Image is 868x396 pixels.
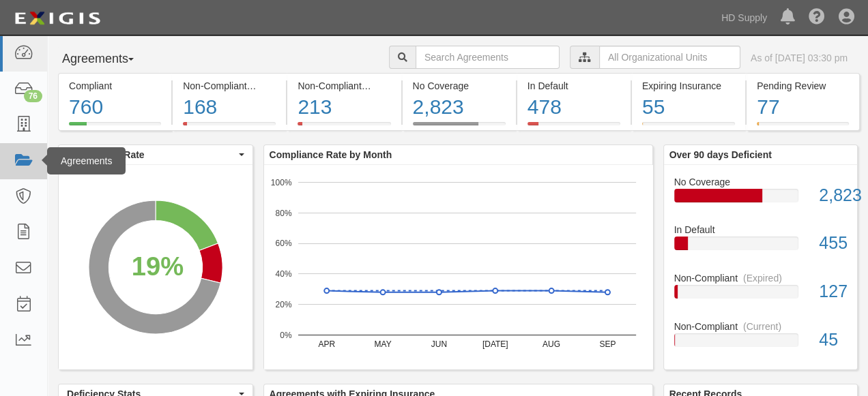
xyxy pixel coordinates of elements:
div: 55 [642,93,735,122]
text: MAY [374,339,391,349]
div: 478 [527,93,620,122]
a: Non-Compliant(Current)168 [173,122,286,133]
div: As of [DATE] 03:30 pm [751,51,848,65]
svg: A chart. [264,165,653,369]
div: (Current) [252,79,291,93]
b: Compliance Rate by Month [270,149,392,160]
div: 213 [298,93,390,122]
input: All Organizational Units [599,46,740,69]
text: 0% [280,330,292,339]
i: Help Center - Complianz [809,10,825,26]
a: Expiring Insurance55 [632,122,745,133]
text: APR [318,339,335,349]
div: Compliant [69,79,161,93]
a: Non-Compliant(Expired)127 [674,271,848,320]
text: 80% [275,208,291,217]
a: In Default478 [517,122,631,133]
text: [DATE] [482,339,508,349]
div: Expiring Insurance [642,79,735,93]
button: Agreements [58,46,160,73]
div: In Default [664,223,858,237]
a: Compliant760 [58,122,171,133]
div: 455 [809,231,857,256]
div: Non-Compliant [664,320,858,333]
a: No Coverage2,823 [403,122,516,133]
span: Compliance Rate [67,148,235,162]
div: (Expired) [367,79,406,93]
input: Search Agreements [416,46,560,69]
div: 127 [809,279,857,304]
text: 100% [270,177,291,187]
a: In Default455 [674,223,848,271]
div: No Coverage [664,175,858,189]
div: No Coverage [413,79,506,93]
text: 60% [275,239,291,248]
div: 76 [24,90,42,102]
svg: A chart. [59,165,252,369]
div: Non-Compliant [664,271,858,285]
div: 168 [183,93,276,122]
div: Non-Compliant (Expired) [298,79,390,93]
div: In Default [527,79,620,93]
text: JUN [431,339,446,349]
div: Agreements [47,147,126,174]
div: Non-Compliant (Current) [183,79,276,93]
div: Pending Review [757,79,849,93]
div: (Expired) [743,271,782,285]
text: AUG [542,339,560,349]
text: 40% [275,269,291,279]
div: 19% [132,247,184,285]
div: 77 [757,93,849,122]
div: (Current) [743,320,781,333]
a: Pending Review77 [747,122,860,133]
b: Over 90 days Deficient [669,149,772,160]
text: 20% [275,300,291,309]
a: Non-Compliant(Expired)213 [287,122,401,133]
div: 2,823 [413,93,506,122]
button: Compliance Rate [59,145,252,164]
div: 760 [69,93,161,122]
a: No Coverage2,823 [674,175,848,224]
text: SEP [599,339,616,349]
div: 2,823 [809,183,857,208]
a: HD Supply [714,4,774,31]
a: Non-Compliant(Current)45 [674,320,848,358]
img: logo-5460c22ac91f19d4615b14bd174203de0afe785f0fc80cf4dbbc73dc1793850b.png [10,6,104,31]
div: 45 [809,328,857,352]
